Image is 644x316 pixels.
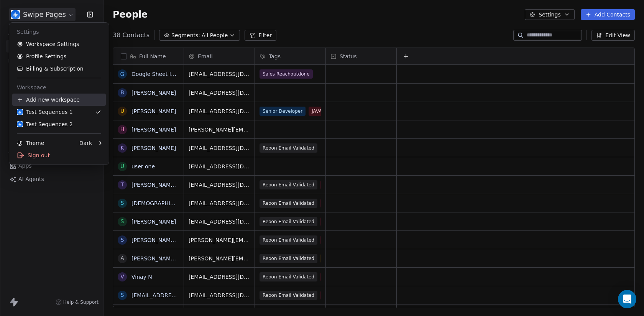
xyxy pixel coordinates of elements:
div: Theme [17,139,44,147]
img: user_01J93QE9VH11XXZQZDP4TWZEES.jpg [17,121,23,127]
div: Test Sequences 2 [17,120,73,128]
div: Add new workspace [12,94,106,106]
div: Dark [79,139,92,147]
a: Billing & Subscription [12,63,106,75]
a: Profile Settings [12,50,106,63]
div: Sign out [12,149,106,161]
div: Workspace [12,81,106,94]
img: user_01J93QE9VH11XXZQZDP4TWZEES.jpg [17,109,23,115]
div: Settings [12,26,106,38]
div: Test Sequences 1 [17,108,73,116]
a: Workspace Settings [12,38,106,50]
